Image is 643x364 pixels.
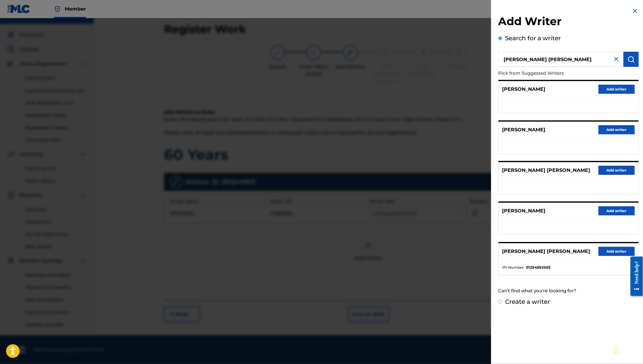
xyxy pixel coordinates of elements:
p: [PERSON_NAME] [502,207,546,215]
input: Search writer's name or IPI Number [498,52,624,67]
img: Search Works [628,56,635,63]
img: MLC Logo [7,5,31,13]
div: Can't find what you're looking for? [498,284,639,297]
button: Add writer [599,206,635,215]
p: [PERSON_NAME] [PERSON_NAME] [502,167,590,174]
img: Top Rightsholder [54,5,61,13]
p: Pick from Suggested Writers [498,67,604,80]
button: Add writer [599,247,635,256]
span: IPI Number : [502,265,525,270]
span: Member [65,5,86,12]
p: [PERSON_NAME] [502,126,546,133]
label: Create a writer [505,298,550,305]
iframe: Resource Center [626,252,643,301]
p: [PERSON_NAME] [PERSON_NAME] [502,248,590,255]
button: Add writer [599,85,635,94]
p: [PERSON_NAME] [502,86,546,93]
button: Add writer [599,166,635,175]
img: close [613,55,620,63]
button: Add writer [599,125,635,134]
iframe: Chat Widget [613,335,643,364]
h2: Add Writer [498,15,639,30]
strong: 01294592905 [526,265,551,270]
div: Drag [615,341,618,359]
label: Search for a writer [505,34,561,42]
